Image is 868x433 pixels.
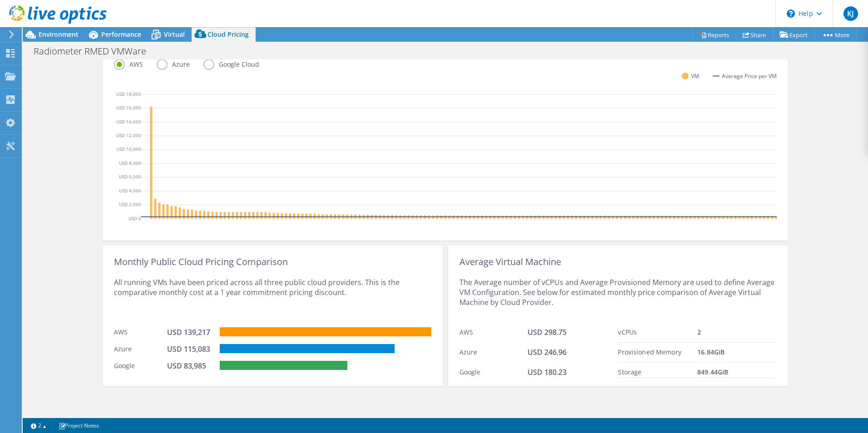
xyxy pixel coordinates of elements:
[203,59,273,70] label: Google Cloud
[39,30,79,39] span: Environment
[116,118,141,124] text: USD 14,000
[736,28,773,42] a: Share
[697,348,725,356] span: 16.84 GiB
[691,71,699,81] span: VM
[459,257,777,267] div: Average Virtual Machine
[787,10,795,18] svg: \n
[207,30,249,39] span: Cloud Pricing
[528,327,567,337] span: USD 298.75
[167,327,212,337] div: USD 139,217
[697,328,701,336] span: 2
[618,348,681,356] span: Provisioned Memory
[459,328,473,336] span: AWS
[459,267,777,323] div: The Average number of vCPUs and Average Provisioned Memory are used to define Average VM Configur...
[459,348,478,356] span: Azure
[167,344,212,354] div: USD 115,083
[119,201,141,207] text: USD 2,000
[693,28,736,42] a: Reports
[164,30,185,39] span: Virtual
[167,361,212,371] div: USD 83,985
[618,328,637,336] span: vCPUs
[773,28,815,42] a: Export
[114,257,431,267] div: Monthly Public Cloud Pricing Comparison
[843,6,858,21] span: KJ
[114,267,431,323] div: All running VMs have been priced across all three public cloud providers. This is the comparative...
[618,368,641,376] span: Storage
[116,104,141,111] text: USD 16,000
[116,132,141,138] text: USD 12,000
[114,361,167,371] div: Google
[157,59,203,70] label: Azure
[528,347,567,357] span: USD 246.96
[528,367,567,377] span: USD 180.23
[114,344,167,354] div: Azure
[119,187,141,193] text: USD 4,000
[52,420,105,431] a: Project Notes
[119,160,141,166] text: USD 8,000
[697,368,728,376] span: 849.44 GiB
[722,71,777,81] span: Average Price per VM
[114,327,167,337] div: AWS
[101,30,141,39] span: Performance
[128,215,141,221] text: USD 0
[25,420,53,431] a: 2
[119,173,141,180] text: USD 6,000
[116,90,141,97] text: USD 18,000
[30,46,160,56] h1: Radiometer RMED VMWare
[459,368,481,376] span: Google
[114,59,157,70] label: AWS
[814,28,857,42] a: More
[116,146,141,152] text: USD 10,000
